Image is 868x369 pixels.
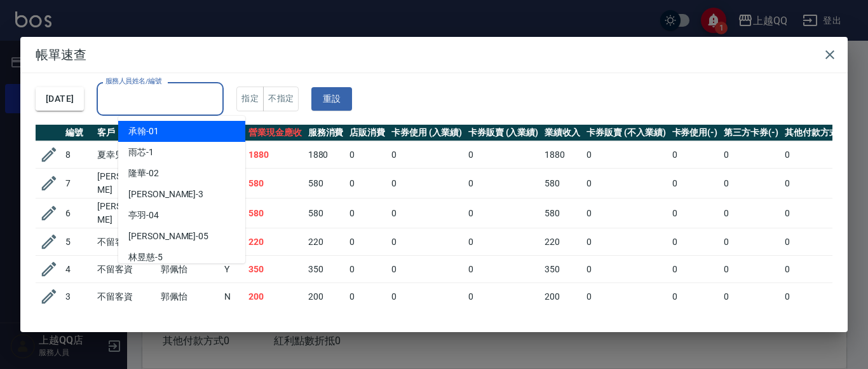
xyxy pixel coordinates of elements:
button: 不指定 [263,87,299,111]
td: 0 [583,256,668,283]
span: 隆華 -02 [128,167,159,180]
td: 0 [721,228,782,256]
td: 郭佩怡 [158,283,221,310]
td: 夏幸兒 [94,141,158,169]
td: 0 [669,228,721,256]
td: 580 [305,198,347,228]
td: 0 [465,283,542,310]
th: 卡券販賣 (不入業績) [583,125,668,141]
td: 0 [346,198,388,228]
td: 0 [583,283,668,310]
td: 不留客資 [94,228,158,256]
span: 承翰 -01 [128,125,159,138]
td: 200 [305,283,347,310]
td: 0 [669,169,721,198]
td: 1880 [541,141,583,169]
td: 350 [305,256,347,283]
td: 0 [669,256,721,283]
button: 指定 [236,87,264,111]
td: 580 [245,169,305,198]
td: Y [221,256,245,283]
td: 8 [62,141,94,169]
td: 0 [782,228,851,256]
td: 0 [782,256,851,283]
td: 0 [782,198,851,228]
th: 卡券使用(-) [669,125,721,141]
td: 580 [305,169,347,198]
td: 0 [465,228,542,256]
td: 580 [541,198,583,228]
h2: 帳單速查 [20,37,848,73]
td: 220 [305,228,347,256]
td: 郭佩怡 [158,256,221,283]
td: 0 [465,169,542,198]
td: 0 [721,283,782,310]
td: 0 [346,228,388,256]
td: 0 [388,256,465,283]
td: 200 [245,283,305,310]
td: 1880 [245,141,305,169]
span: [PERSON_NAME] -05 [128,230,208,243]
span: [PERSON_NAME] -3 [128,188,203,201]
td: 3 [62,283,94,310]
th: 業績收入 [541,125,583,141]
td: 0 [782,141,851,169]
td: 0 [721,141,782,169]
th: 編號 [62,125,94,141]
th: 第三方卡券(-) [721,125,782,141]
td: 580 [541,169,583,198]
td: 0 [669,198,721,228]
td: 0 [669,283,721,310]
td: 350 [245,256,305,283]
th: 店販消費 [346,125,388,141]
span: 亭羽 -04 [128,209,159,222]
td: 0 [346,169,388,198]
td: 0 [583,228,668,256]
td: 220 [245,228,305,256]
td: 0 [388,198,465,228]
label: 服務人員姓名/編號 [105,76,161,86]
td: 0 [465,256,542,283]
th: 卡券使用 (入業績) [388,125,465,141]
td: 0 [346,256,388,283]
td: 0 [388,169,465,198]
th: 其他付款方式(-) [782,125,851,141]
td: 0 [782,283,851,310]
td: 0 [465,141,542,169]
button: 重設 [311,87,352,111]
button: [DATE] [36,87,84,111]
td: 0 [465,198,542,228]
td: 0 [346,141,388,169]
td: 0 [388,228,465,256]
span: 林昱慈 -5 [128,251,163,264]
td: 7 [62,169,94,198]
td: 0 [721,198,782,228]
td: 4 [62,256,94,283]
td: 0 [346,283,388,310]
td: 1880 [305,141,347,169]
td: [PERSON_NAME] [94,198,158,228]
th: 營業現金應收 [245,125,305,141]
span: 雨芯 -1 [128,146,154,159]
td: 5 [62,228,94,256]
td: 不留客資 [94,283,158,310]
th: 客戶 [94,125,158,141]
td: 0 [782,169,851,198]
td: [PERSON_NAME] [94,169,158,198]
td: 不留客資 [94,256,158,283]
td: 0 [388,283,465,310]
td: 0 [669,141,721,169]
td: 0 [388,141,465,169]
td: 220 [541,228,583,256]
td: 0 [583,198,668,228]
td: 0 [721,169,782,198]
td: 0 [721,256,782,283]
td: N [221,283,245,310]
td: 0 [583,169,668,198]
td: 0 [583,141,668,169]
td: 350 [541,256,583,283]
td: 6 [62,198,94,228]
td: 580 [245,198,305,228]
th: 卡券販賣 (入業績) [465,125,542,141]
td: 200 [541,283,583,310]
